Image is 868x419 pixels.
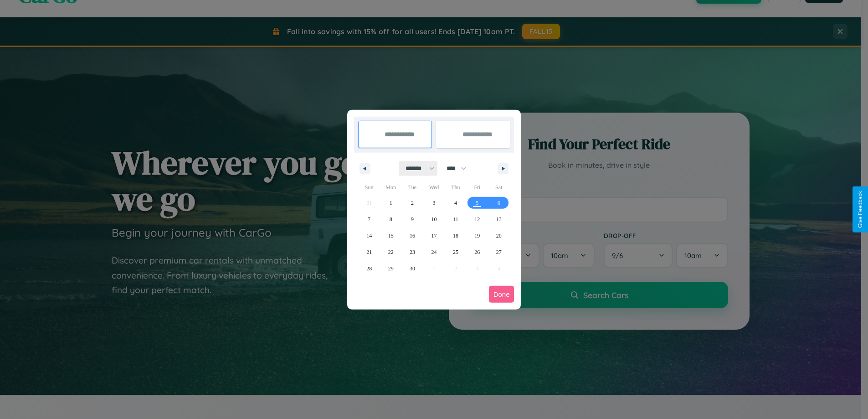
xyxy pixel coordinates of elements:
button: 24 [423,244,445,260]
span: 29 [388,260,394,277]
span: 30 [410,260,415,277]
span: 19 [474,228,480,244]
button: 12 [467,211,488,228]
button: 23 [401,244,423,260]
button: 27 [488,244,509,260]
button: 2 [401,195,423,211]
button: 16 [401,228,423,244]
span: 12 [474,211,480,228]
button: 8 [380,211,401,228]
span: 28 [366,260,372,277]
button: 13 [488,211,509,228]
span: 23 [410,244,415,260]
button: 28 [359,260,380,277]
span: Sat [488,180,509,195]
span: Thu [445,180,466,195]
button: Done [489,286,514,303]
div: Give Feedback [857,191,863,228]
span: Mon [380,180,401,195]
span: 26 [474,244,480,260]
span: 15 [388,228,394,244]
span: 14 [366,228,372,244]
span: 18 [453,228,458,244]
button: 25 [445,244,466,260]
span: 16 [410,228,415,244]
span: Fri [467,180,488,195]
span: 1 [390,195,392,211]
button: 19 [467,228,488,244]
button: 5 [467,195,488,211]
span: 10 [431,211,437,228]
span: 9 [411,211,414,228]
button: 11 [445,211,466,228]
span: 27 [496,244,502,260]
button: 18 [445,228,466,244]
button: 10 [423,211,445,228]
button: 7 [359,211,380,228]
span: Sun [359,180,380,195]
span: 20 [496,228,502,244]
span: 24 [431,244,437,260]
span: 3 [432,195,435,211]
button: 15 [380,228,401,244]
span: 17 [431,228,437,244]
span: 6 [498,195,500,211]
span: 22 [388,244,394,260]
button: 22 [380,244,401,260]
span: 25 [453,244,458,260]
span: 4 [454,195,457,211]
span: 8 [390,211,392,228]
button: 9 [401,211,423,228]
button: 30 [401,260,423,277]
button: 14 [359,228,380,244]
button: 3 [423,195,445,211]
span: Tue [401,180,423,195]
button: 6 [488,195,509,211]
span: 21 [366,244,372,260]
button: 21 [359,244,380,260]
button: 1 [380,195,401,211]
span: 13 [496,211,502,228]
span: 11 [453,211,458,228]
button: 4 [445,195,466,211]
span: 5 [476,195,478,211]
span: 7 [368,211,370,228]
button: 20 [488,228,509,244]
span: Wed [423,180,445,195]
button: 17 [423,228,445,244]
button: 26 [467,244,488,260]
span: 2 [411,195,414,211]
button: 29 [380,260,401,277]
